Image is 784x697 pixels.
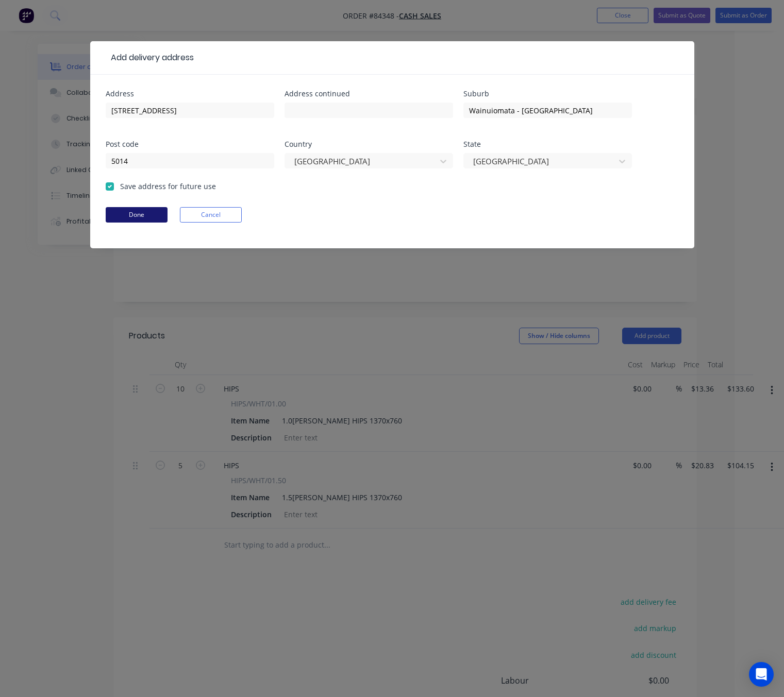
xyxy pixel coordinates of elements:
div: Address [106,90,274,97]
div: Add delivery address [106,52,194,64]
div: Open Intercom Messenger [749,662,774,687]
label: Save address for future use [120,181,216,192]
div: State [463,141,632,148]
div: Country [285,141,453,148]
div: Suburb [463,90,632,97]
div: Address continued [285,90,453,97]
button: Cancel [180,207,242,223]
div: Post code [106,141,274,148]
button: Done [106,207,168,223]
